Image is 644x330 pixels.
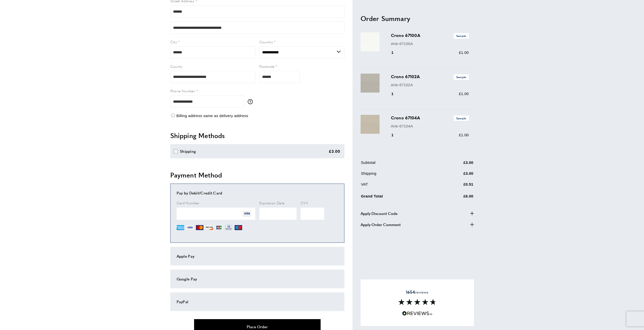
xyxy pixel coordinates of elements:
[391,82,469,88] p: Arte-67102A
[454,33,469,38] span: Sample
[259,64,275,69] span: Postcode
[391,50,401,56] div: 1
[259,208,297,220] iframe: Secure Credit Card Frame - Expiration Date
[391,91,401,97] div: 1
[186,224,194,231] img: VI.png
[170,39,177,44] span: City
[454,116,469,121] span: Sample
[361,74,380,93] img: Crono 67102A
[391,132,401,138] div: 1
[361,181,438,191] td: VAT
[170,64,182,69] span: County
[391,74,469,80] h3: Crono 67102A
[454,74,469,80] span: Sample
[196,224,203,231] img: MC.png
[205,224,213,231] img: DI.png
[329,148,340,154] div: £3.00
[361,210,398,216] span: Apply Discount Code
[215,224,223,231] img: JCB.png
[301,208,324,220] iframe: Secure Credit Card Frame - CVV
[259,200,285,205] span: Expiration Date
[177,208,255,220] iframe: Secure Credit Card Frame - Credit Card Number
[361,192,438,203] td: Grand Total
[439,159,473,169] td: £3.00
[180,148,196,154] div: Shipping
[391,115,469,121] h3: Crono 67104A
[177,200,199,205] span: Card Number
[176,114,248,118] span: Billing address same as delivery address
[391,32,469,38] h3: Crono 67100A
[170,131,344,140] h2: Shipping Methods
[177,224,184,231] img: AE.png
[459,92,469,96] span: £1.00
[301,200,308,205] span: CVV
[459,50,469,55] span: £1.00
[177,190,338,196] div: Pay by Debit/Credit Card
[235,224,242,231] img: MI.png
[406,290,428,295] span: reviews
[361,32,380,51] img: Crono 67100A
[398,299,436,305] img: Reviews section
[361,14,474,23] h2: Order Summary
[361,159,438,169] td: Subtotal
[225,224,233,231] img: DN.png
[439,170,473,180] td: £3.00
[391,40,469,47] p: Arte-67100A
[439,181,473,191] td: £0.51
[361,221,401,227] span: Apply Order Comment
[171,114,175,117] input: Billing address same as delivery address
[459,133,469,137] span: £1.00
[177,299,338,305] div: PayPal
[177,253,338,259] div: Apple Pay
[361,115,380,134] img: Crono 67104A
[406,289,415,295] strong: 1654
[248,99,255,104] button: More information
[170,88,195,93] span: Phone Number
[361,170,438,180] td: Shipping
[391,123,469,129] p: Arte-67104A
[259,39,273,44] span: Country
[177,276,338,282] div: Google Pay
[170,170,344,180] h2: Payment Method
[402,311,432,316] img: Reviews.io 5 stars
[243,209,251,218] img: VI.png
[439,192,473,203] td: £6.00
